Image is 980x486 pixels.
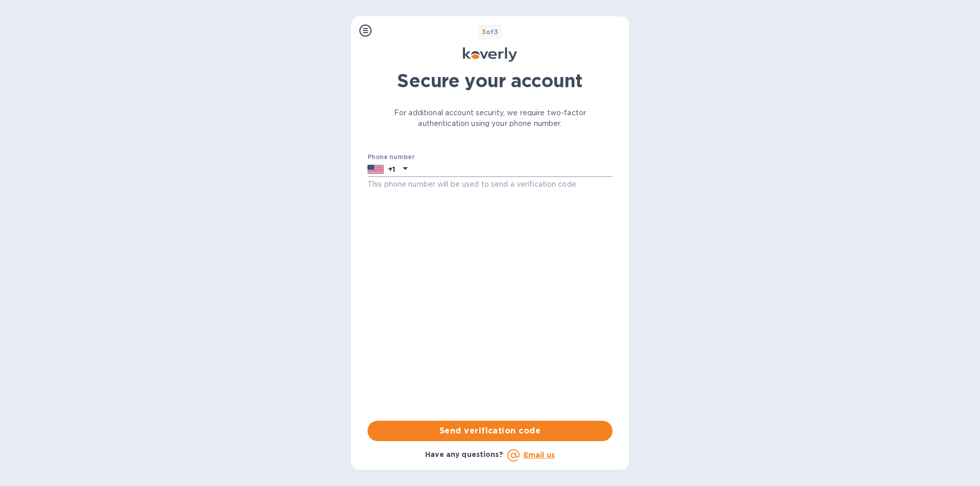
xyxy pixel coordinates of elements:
p: +1 [388,164,395,174]
span: Send verification code [376,425,604,437]
label: Phone number [367,154,414,160]
p: For additional account security, we require two-factor authentication using your phone number. [367,108,612,129]
span: 3 [482,28,486,36]
a: Email us [524,451,555,459]
b: of 3 [482,28,499,36]
img: US [367,164,384,175]
b: Have any questions? [425,450,503,458]
p: This phone number will be used to send a verification code [367,178,612,190]
button: Send verification code [367,421,612,441]
h1: Secure your account [367,70,612,91]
